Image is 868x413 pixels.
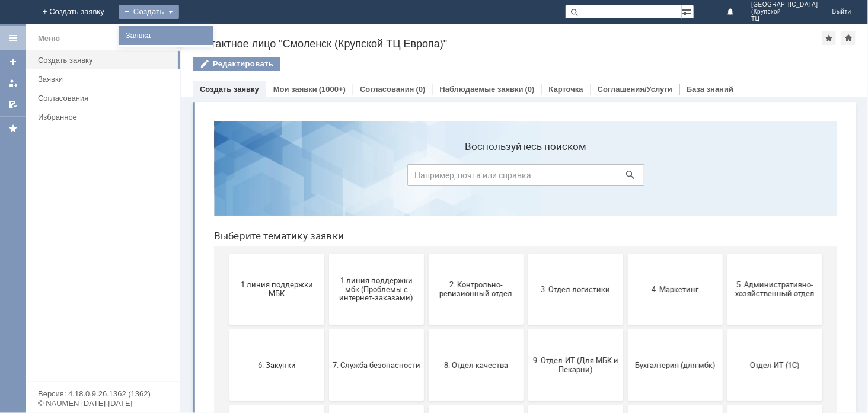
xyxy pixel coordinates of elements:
span: 5. Административно-хозяйственный отдел [526,169,614,187]
button: Отдел ИТ (1С) [523,218,618,289]
div: Добавить в избранное [822,31,836,45]
span: (Крупской [751,8,818,15]
a: Мои заявки [4,73,23,92]
button: Отдел-ИТ (Битрикс24 и CRM) [25,294,120,365]
button: Бухгалтерия (для мбк) [423,218,518,289]
span: 1 линия поддержки МБК [28,169,116,187]
button: 7. Служба безопасности [125,218,219,289]
a: Согласования [33,89,178,107]
button: Франчайзинг [324,294,419,365]
button: [PERSON_NAME]. Услуги ИТ для МБК (оформляет L1) [523,294,618,365]
button: 3. Отдел логистики [324,142,419,213]
input: Например, почта или справка [203,53,440,75]
div: Сделать домашней страницей [841,31,856,45]
span: Расширенный поиск [682,5,694,17]
span: Отдел-ИТ (Битрикс24 и CRM) [28,321,116,338]
a: Соглашения/Услуги [598,85,672,94]
div: (0) [416,85,426,94]
button: 8. Отдел качества [224,218,319,289]
a: Создать заявку [33,51,178,69]
button: 6. Закупки [25,218,120,289]
span: Финансовый отдел [228,325,315,334]
span: 1 линия поддержки мбк (Проблемы с интернет-заказами) [128,164,216,191]
button: 1 линия поддержки МБК [25,142,120,213]
span: 7. Служба безопасности [128,249,216,258]
span: 2. Контрольно-ревизионный отдел [228,169,315,187]
span: не актуален [28,401,116,409]
span: ТЦ [751,15,818,23]
span: 3. Отдел логистики [327,173,415,182]
div: Контактное лицо "Смоленск (Крупской ТЦ Европа)" [193,38,822,50]
button: Это соглашение не активно! [423,294,518,365]
button: 1 линия поддержки мбк (Проблемы с интернет-заказами) [125,142,219,213]
a: Создать заявку [200,85,259,94]
button: 4. Маркетинг [423,142,518,213]
a: Мои заявки [273,85,317,94]
a: База знаний [687,85,733,94]
span: Отдел ИТ (1С) [526,249,614,258]
button: Отдел-ИТ (Офис) [125,294,219,365]
span: Франчайзинг [327,325,415,334]
span: [GEOGRAPHIC_DATA] [751,1,818,8]
div: Меню [38,31,60,46]
span: 6. Закупки [28,249,116,258]
span: Отдел-ИТ (Офис) [128,325,216,334]
a: Мои согласования [4,95,23,114]
button: Финансовый отдел [224,294,319,365]
label: Воспользуйтесь поиском [203,29,440,41]
span: Это соглашение не активно! [427,321,515,338]
a: Заявки [33,70,178,88]
span: 4. Маркетинг [427,173,515,182]
span: 8. Отдел качества [228,249,315,258]
div: Создать заявку [38,56,173,65]
div: Избранное [38,113,160,121]
a: Наблюдаемые заявки [440,85,524,94]
a: Согласования [360,85,414,94]
div: Согласования [38,94,173,103]
div: Заявки [38,75,173,84]
span: 9. Отдел-ИТ (Для МБК и Пекарни) [327,245,415,262]
a: Создать заявку [4,52,23,71]
div: (1000+) [319,85,346,94]
button: 5. Административно-хозяйственный отдел [523,142,618,213]
span: Бухгалтерия (для мбк) [427,249,515,258]
a: Заявка [121,28,211,43]
button: 9. Отдел-ИТ (Для МБК и Пекарни) [324,218,419,289]
a: Карточка [549,85,583,94]
div: Создать [119,5,179,19]
div: (0) [525,85,535,94]
button: 2. Контрольно-ревизионный отдел [224,142,319,213]
header: Выберите тематику заявки [9,119,633,130]
div: © NAUMEN [DATE]-[DATE] [38,399,168,407]
span: [PERSON_NAME]. Услуги ИТ для МБК (оформляет L1) [526,316,614,342]
div: Версия: 4.18.0.9.26.1362 (1362) [38,390,168,398]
